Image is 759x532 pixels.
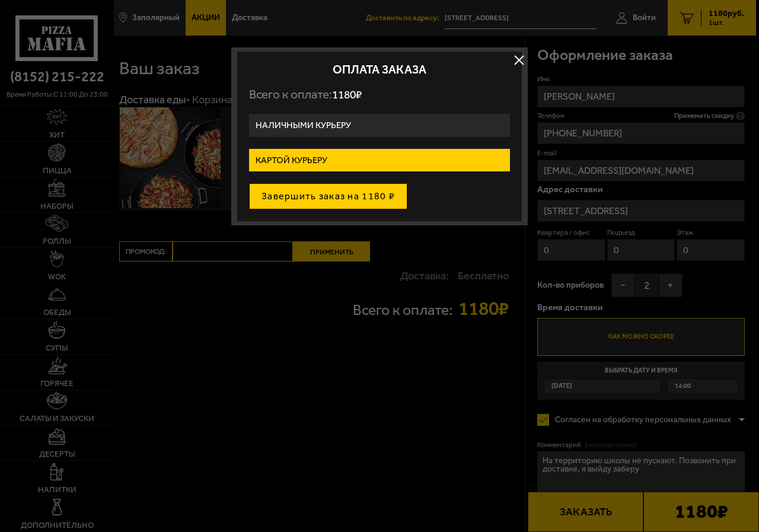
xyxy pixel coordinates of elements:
[249,149,510,172] label: Картой курьеру
[249,63,510,75] h2: Оплата заказа
[332,88,362,101] span: 1180 ₽
[249,183,407,209] button: Завершить заказ на 1180 ₽
[249,87,510,102] p: Всего к оплате:
[249,114,510,137] label: Наличными курьеру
